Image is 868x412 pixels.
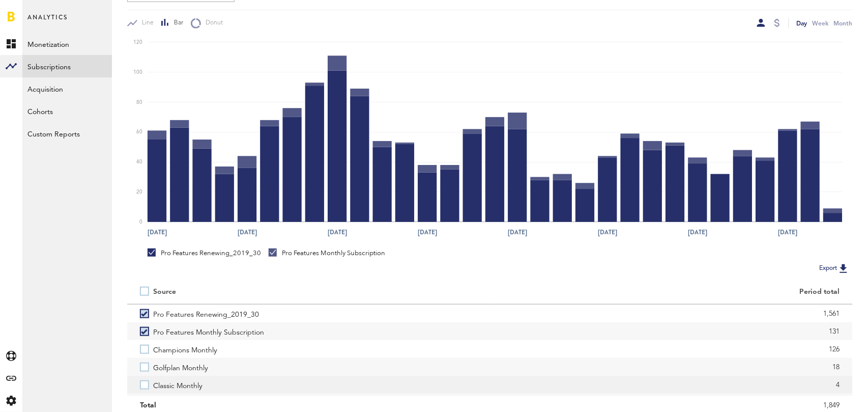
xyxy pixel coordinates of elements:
div: Pro Features Renewing_2019_30 [148,249,261,258]
text: [DATE] [238,228,257,237]
span: Champions Monthly [153,340,217,358]
span: Support [21,7,58,16]
span: Donut [201,19,223,28]
a: Cohorts [22,100,112,122]
text: 0 [139,219,142,225]
div: 126 [503,342,840,357]
span: Golfplan Monthly [153,358,208,376]
a: Custom Reports [22,122,112,145]
text: [DATE] [418,228,437,237]
img: Export [837,262,850,274]
text: [DATE] [688,228,707,237]
a: Monetization [22,33,112,55]
div: 18 [503,360,840,375]
div: Pro Features Monthly Subscription [269,249,385,258]
text: 20 [136,190,142,195]
a: Acquisition [22,77,112,100]
div: Source [153,288,176,296]
div: 3 [503,395,840,410]
div: Period total [503,288,840,296]
text: 60 [136,130,142,135]
span: Classic Monthly [153,376,202,394]
text: [DATE] [328,228,347,237]
a: Subscriptions [22,55,112,77]
span: Pro Features Renewing_2019_30 [153,305,259,322]
text: [DATE] [148,228,167,237]
span: Line [137,19,154,28]
text: [DATE] [508,228,527,237]
span: Bar [169,19,183,28]
div: 4 [503,377,840,393]
div: Week [813,18,829,29]
span: Analytics [27,11,68,33]
text: 120 [133,40,142,45]
span: Pro Features Monthly Subscription [153,322,264,340]
text: 80 [136,100,142,105]
text: [DATE] [598,228,617,237]
div: 1,561 [503,306,840,321]
text: [DATE] [778,228,797,237]
text: 100 [133,70,142,75]
div: 131 [503,324,840,339]
div: Month [834,18,853,29]
div: Day [797,18,807,29]
button: Export [817,262,853,275]
span: Pro Features for Classic Members 2015_200_30 [153,394,306,411]
text: 40 [136,160,142,165]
